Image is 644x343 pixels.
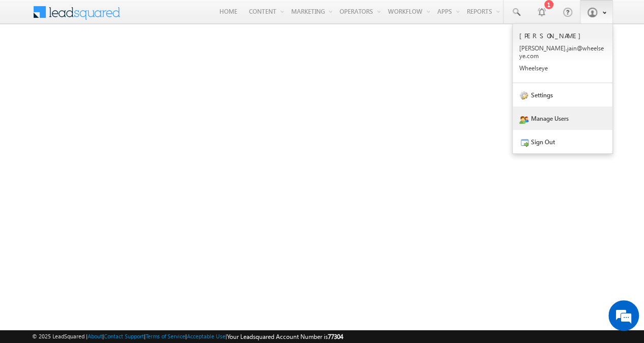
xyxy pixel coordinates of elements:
[17,54,43,67] img: d_60004797649_company_0_60004797649
[167,5,191,30] div: Minimize live chat window
[519,64,606,72] p: Wheel seye
[187,333,226,339] a: Acceptable Use
[138,268,185,281] em: Start Chat
[513,130,612,153] a: Sign Out
[53,54,171,67] div: Chat with us now
[513,24,612,83] a: [PERSON_NAME] [PERSON_NAME].jain@wheelseye.com Wheelseye
[88,333,102,339] a: About
[519,44,606,60] p: [PERSON_NAME] .jain @whee lseye .com
[227,333,343,340] span: Your Leadsquared Account Number is
[13,94,186,260] textarea: Type your message and hit 'Enter'
[519,31,606,40] p: [PERSON_NAME]
[513,107,612,130] a: Manage Users
[104,333,144,339] a: Contact Support
[513,83,612,107] a: Settings
[328,333,343,340] span: 77304
[146,333,185,339] a: Terms of Service
[32,332,343,341] span: © 2025 LeadSquared | | | | |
